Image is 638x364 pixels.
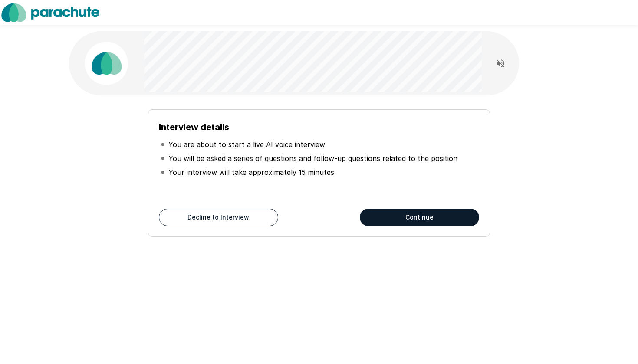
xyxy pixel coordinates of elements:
[168,139,325,150] p: You are about to start a live AI voice interview
[85,42,128,85] img: parachute_avatar.png
[159,122,229,132] b: Interview details
[360,209,479,226] button: Continue
[168,153,457,164] p: You will be asked a series of questions and follow-up questions related to the position
[159,209,278,226] button: Decline to Interview
[492,55,509,72] button: Read questions aloud
[168,167,334,177] p: Your interview will take approximately 15 minutes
